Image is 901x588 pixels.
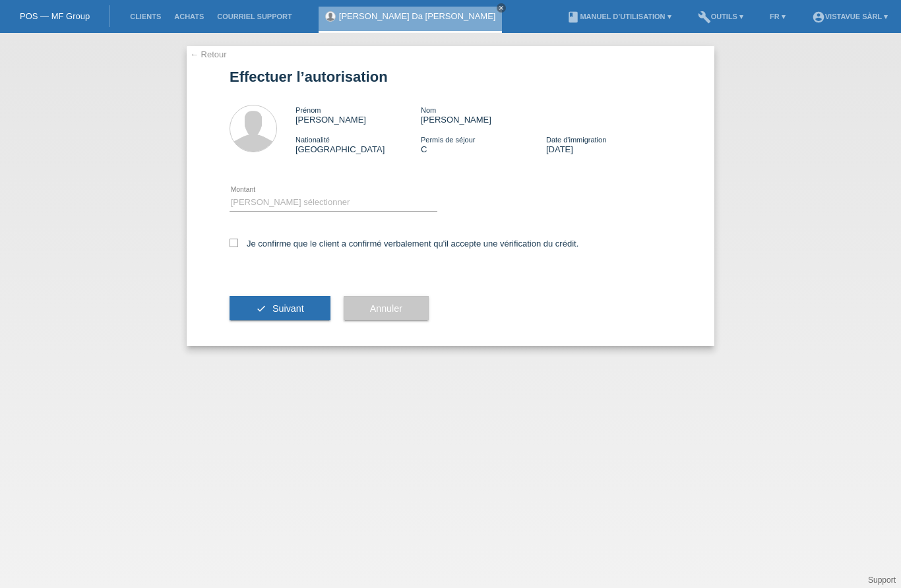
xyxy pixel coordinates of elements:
[230,296,330,321] button: check Suivant
[230,239,578,249] label: Je confirme que le client a confirmé verbalement qu'il accepte une vérification du crédit.
[421,136,476,144] span: Permis de séjour
[295,106,321,114] span: Prénom
[498,5,505,11] i: close
[344,296,429,321] button: Annuler
[210,13,298,20] a: Courriel Support
[546,134,671,154] div: [DATE]
[812,11,825,24] i: account_circle
[272,303,304,314] span: Suivant
[256,303,266,314] i: check
[168,13,210,20] a: Achats
[123,13,168,20] a: Clients
[421,134,546,154] div: C
[546,136,606,144] span: Date d'immigration
[421,106,436,114] span: Nom
[370,303,402,314] span: Annuler
[560,13,677,20] a: bookManuel d’utilisation ▾
[230,69,671,85] h1: Effectuer l’autorisation
[190,49,227,59] a: ← Retour
[763,13,792,20] a: FR ▾
[339,11,496,21] a: [PERSON_NAME] Da [PERSON_NAME]
[20,11,90,21] a: POS — MF Group
[698,11,711,24] i: build
[868,575,896,585] a: Support
[421,105,546,125] div: [PERSON_NAME]
[295,136,330,144] span: Nationalité
[691,13,750,20] a: buildOutils ▾
[295,134,421,154] div: [GEOGRAPHIC_DATA]
[567,11,580,24] i: book
[295,105,421,125] div: [PERSON_NAME]
[497,3,506,13] a: close
[805,13,894,20] a: account_circleVistavue Sàrl ▾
